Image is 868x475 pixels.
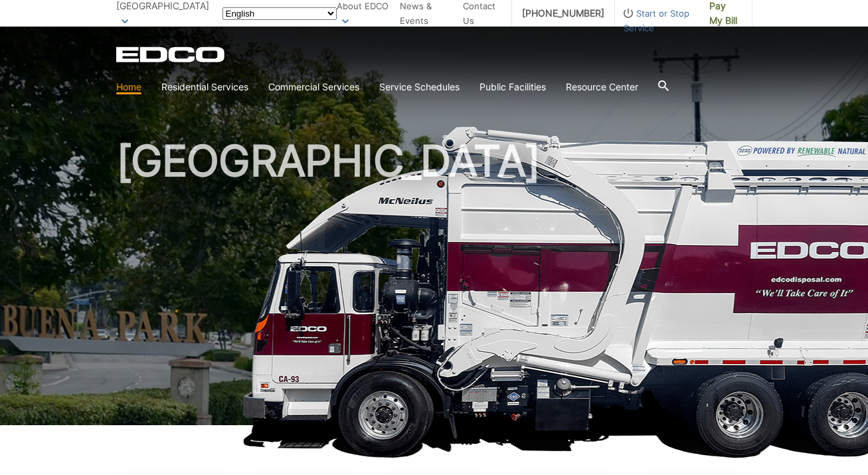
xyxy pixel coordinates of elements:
a: EDCD logo. Return to the homepage. [116,47,226,62]
select: Select a language [222,7,337,20]
a: Public Facilities [479,80,546,94]
a: Home [116,80,141,94]
a: Resource Center [566,80,638,94]
h1: [GEOGRAPHIC_DATA] [116,140,752,431]
a: Service Schedules [379,80,460,94]
a: Commercial Services [268,80,359,94]
a: Residential Services [161,80,248,94]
